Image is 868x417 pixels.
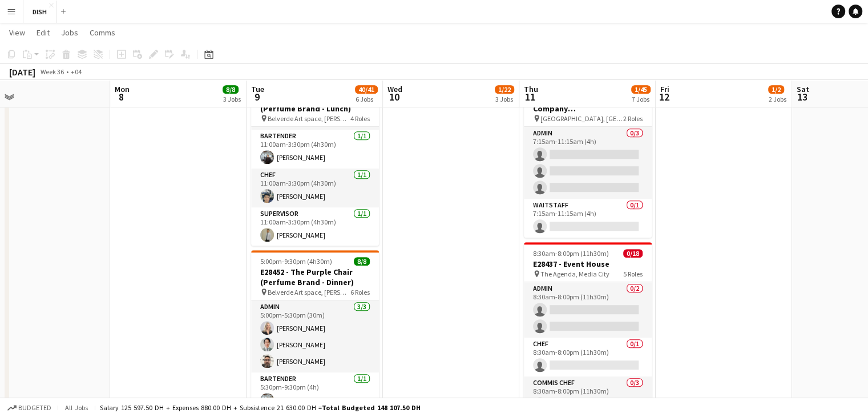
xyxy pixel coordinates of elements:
[524,84,538,94] span: Thu
[5,25,30,40] a: View
[356,95,377,103] div: 6 Jobs
[524,259,652,269] h3: E28437 - Event House
[623,270,643,278] span: 5 Roles
[631,85,651,94] span: 1/45
[322,403,421,412] span: Total Budgeted 148 107.50 DH
[85,25,120,40] a: Comms
[100,403,421,412] div: Salary 125 597.50 DH + Expenses 880.00 DH + Subsistence 21 630.00 DH =
[251,169,379,207] app-card-role: Chef1/111:00am-3:30pm (4h30m)[PERSON_NAME]
[350,288,370,296] span: 6 Roles
[23,1,56,23] button: DISH
[350,114,370,123] span: 4 Roles
[223,95,241,103] div: 3 Jobs
[115,84,130,94] span: Mon
[524,282,652,338] app-card-role: Admin0/28:30am-8:00pm (11h30m)
[251,130,379,169] app-card-role: Bartender1/111:00am-3:30pm (4h30m)[PERSON_NAME]
[251,267,379,287] h3: E28452 - The Purple Chair (Perfume Brand - Dinner)
[524,242,652,411] app-job-card: 8:30am-8:00pm (11h30m)0/18E28437 - Event House The Agenda, Media City5 RolesAdmin0/28:30am-8:00pm...
[533,249,609,258] span: 8:30am-8:00pm (11h30m)
[659,90,669,103] span: 12
[90,27,115,38] span: Comms
[524,77,652,238] app-job-card: 7:15am-11:15am (4h)0/4E28576 - [PERSON_NAME] & Company [GEOGRAPHIC_DATA] [GEOGRAPHIC_DATA], [GEOG...
[522,90,538,103] span: 11
[6,402,53,414] button: Budgeted
[540,114,623,123] span: [GEOGRAPHIC_DATA], [GEOGRAPHIC_DATA], The Offices 4, Level 7
[632,95,650,103] div: 7 Jobs
[71,67,82,76] div: +04
[113,90,130,103] span: 8
[9,66,35,78] div: [DATE]
[251,84,264,94] span: Tue
[768,85,784,94] span: 1/2
[56,25,83,40] a: Jobs
[249,90,264,103] span: 9
[660,84,669,94] span: Fri
[38,67,66,76] span: Week 36
[32,25,54,40] a: Edit
[495,85,514,94] span: 1/22
[795,90,809,103] span: 13
[769,95,786,103] div: 2 Jobs
[268,114,350,123] span: Belverde Art space, [PERSON_NAME]
[354,257,370,266] span: 8/8
[524,127,652,199] app-card-role: Admin0/37:15am-11:15am (4h)
[223,85,239,94] span: 8/8
[355,85,378,94] span: 40/41
[386,90,402,103] span: 10
[251,77,379,246] app-job-card: 11:00am-3:30pm (4h30m)6/6E28455 - The Purple Chair (Perfume Brand - Lunch) Belverde Art space, [P...
[540,270,609,278] span: The Agenda, Media City
[623,114,643,123] span: 2 Roles
[251,300,379,372] app-card-role: Admin3/35:00pm-5:30pm (30m)[PERSON_NAME][PERSON_NAME][PERSON_NAME]
[18,404,51,412] span: Budgeted
[524,199,652,238] app-card-role: Waitstaff0/17:15am-11:15am (4h)
[260,257,332,266] span: 5:00pm-9:30pm (4h30m)
[61,27,78,38] span: Jobs
[251,372,379,411] app-card-role: Bartender1/15:30pm-9:30pm (4h)[PERSON_NAME]
[797,84,809,94] span: Sat
[623,249,643,258] span: 0/18
[37,27,50,38] span: Edit
[268,288,350,296] span: Belverde Art space, [PERSON_NAME]
[251,207,379,246] app-card-role: Supervisor1/111:00am-3:30pm (4h30m)[PERSON_NAME]
[387,84,402,94] span: Wed
[63,403,90,412] span: All jobs
[495,95,514,103] div: 3 Jobs
[9,27,25,38] span: View
[524,338,652,376] app-card-role: Chef0/18:30am-8:00pm (11h30m)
